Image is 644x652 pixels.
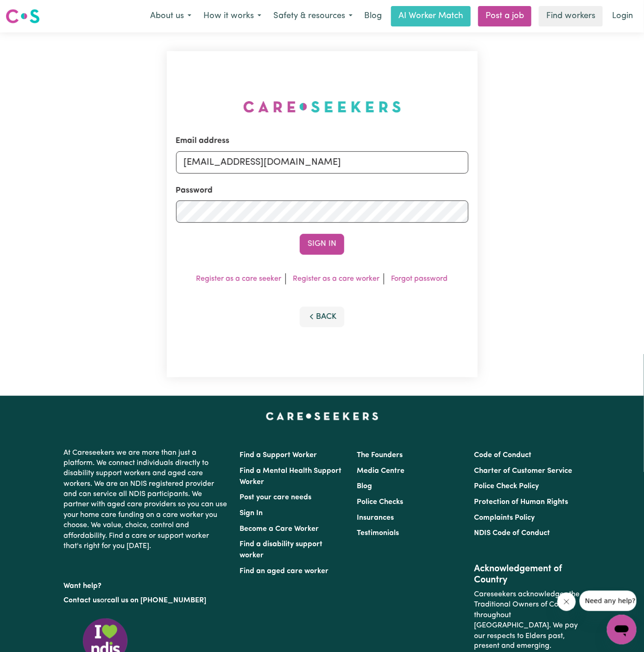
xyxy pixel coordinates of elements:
iframe: Close message [557,593,576,611]
p: or [63,592,228,609]
a: Contact us [63,597,100,604]
a: Police Checks [357,498,403,506]
label: Email address [176,135,230,147]
a: The Founders [357,452,403,459]
button: Back [300,307,344,327]
a: Charter of Customer Service [474,467,573,475]
a: Login [606,6,638,26]
a: Register as a care worker [293,275,380,283]
button: How it works [197,6,267,26]
a: Sign In [240,510,263,517]
p: Want help? [63,577,228,591]
a: Careseekers logo [6,6,40,27]
iframe: Button to launch messaging window [607,615,637,645]
button: Sign In [300,234,344,254]
a: Media Centre [357,467,404,475]
img: Careseekers logo [6,8,40,25]
a: Post your care needs [240,494,311,501]
a: Find workers [539,6,603,26]
button: Safety & resources [267,6,359,26]
a: Become a Care Worker [240,525,319,533]
a: Register as a care seeker [196,275,282,283]
p: At Careseekers we are more than just a platform. We connect individuals directly to disability su... [63,444,228,555]
a: Insurances [357,514,394,522]
a: Post a job [478,6,531,26]
h2: Acknowledgement of Country [474,563,581,586]
a: Careseekers home page [266,413,379,420]
a: Testimonials [357,529,399,537]
a: AI Worker Match [391,6,471,26]
button: About us [144,6,197,26]
a: call us on [PHONE_NUMBER] [107,597,206,604]
a: Forgot password [391,275,448,283]
iframe: Message from company [580,591,637,611]
a: Code of Conduct [474,452,532,459]
a: Find an aged care worker [240,568,328,575]
a: Find a Mental Health Support Worker [240,467,341,486]
a: Complaints Policy [474,514,535,522]
a: Police Check Policy [474,483,539,490]
a: NDIS Code of Conduct [474,529,550,537]
a: Protection of Human Rights [474,498,568,506]
a: Find a disability support worker [240,541,322,559]
a: Blog [357,483,372,490]
label: Password [176,185,213,197]
a: Blog [359,6,387,26]
input: Email address [176,151,468,174]
a: Find a Support Worker [240,452,317,459]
